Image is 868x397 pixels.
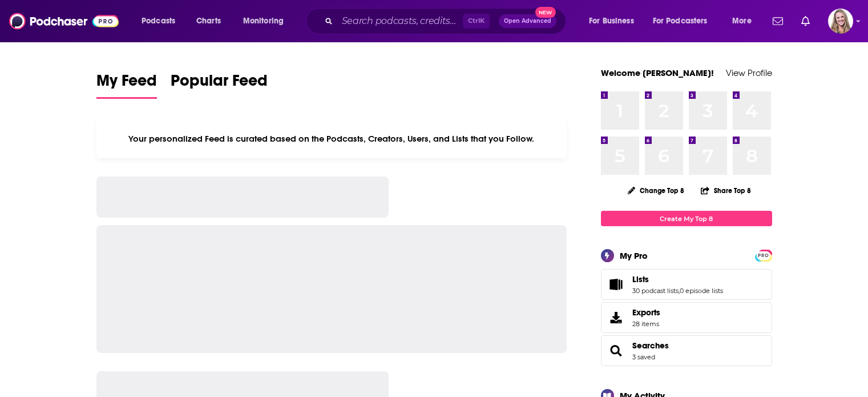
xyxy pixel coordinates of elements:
a: PRO [757,251,770,259]
button: Show profile menu [828,9,853,34]
a: Create My Top 8 [601,211,772,226]
button: open menu [134,12,190,30]
span: For Podcasters [653,13,708,29]
span: , [679,287,680,295]
a: Show notifications dropdown [797,11,814,31]
a: Searches [632,340,669,351]
a: Welcome [PERSON_NAME]! [601,67,714,78]
a: View Profile [726,67,772,78]
input: Search podcasts, credits, & more... [337,12,463,30]
img: User Profile [828,9,853,34]
button: Open AdvancedNew [499,14,556,28]
div: Search podcasts, credits, & more... [317,8,577,34]
span: Exports [632,307,660,318]
span: Monitoring [243,13,284,29]
span: 28 items [632,320,660,328]
a: 3 saved [632,353,655,361]
button: open menu [645,12,724,30]
button: Change Top 8 [621,183,692,198]
a: Lists [632,274,723,284]
a: Popular Feed [171,71,268,99]
span: For Business [589,13,634,29]
span: Logged in as KirstinPitchPR [828,9,853,34]
a: Lists [605,276,628,292]
span: Lists [632,274,649,284]
button: open menu [235,12,298,30]
a: Exports [601,302,772,333]
span: Open Advanced [504,18,551,24]
span: Ctrl K [463,14,490,29]
span: Searches [601,335,772,366]
a: 30 podcast lists [632,287,679,295]
a: Charts [189,12,228,30]
span: Popular Feed [171,71,268,97]
span: Podcasts [142,13,175,29]
div: My Pro [620,250,648,261]
button: Share Top 8 [700,179,752,202]
a: Show notifications dropdown [768,11,788,31]
span: Lists [601,269,772,300]
img: Podchaser - Follow, Share and Rate Podcasts [9,10,119,32]
div: Your personalized Feed is curated based on the Podcasts, Creators, Users, and Lists that you Follow. [96,119,567,158]
span: PRO [757,251,770,260]
button: open menu [581,12,648,30]
span: Charts [196,13,221,29]
a: 0 episode lists [680,287,723,295]
span: Exports [605,310,628,326]
button: open menu [724,12,766,30]
span: New [535,7,556,18]
span: My Feed [96,71,157,97]
a: My Feed [96,71,157,99]
span: More [732,13,752,29]
a: Searches [605,343,628,359]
